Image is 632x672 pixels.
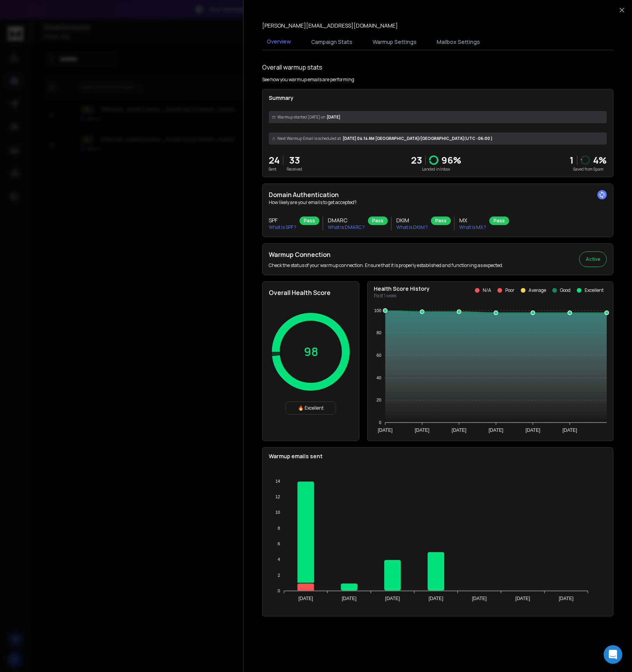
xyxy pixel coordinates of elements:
p: N/A [483,287,491,293]
tspan: [DATE] [415,428,429,433]
tspan: [DATE] [488,428,503,433]
tspan: [DATE] [515,596,530,601]
tspan: 80 [376,330,381,335]
div: Pass [299,216,319,225]
tspan: [DATE] [559,596,574,601]
tspan: 4 [278,557,280,562]
p: Good [560,287,571,293]
tspan: 20 [376,398,381,402]
h3: DMARC [328,216,365,224]
tspan: [DATE] [342,596,357,601]
p: 23 [411,154,422,166]
div: Pass [489,216,509,225]
tspan: 2 [278,573,280,578]
button: Mailbox Settings [432,33,485,51]
h2: Overall Health Score [269,288,353,297]
tspan: [DATE] [378,428,392,433]
h3: MX [459,216,486,224]
tspan: 12 [275,494,280,499]
tspan: [DATE] [429,596,443,601]
p: What is SPF ? [269,224,296,230]
p: What is MX ? [459,224,486,230]
p: Excellent [585,287,604,293]
tspan: [DATE] [452,428,466,433]
div: [DATE] 04:14 AM [GEOGRAPHIC_DATA]/[GEOGRAPHIC_DATA] (UTC -06:00 ) [269,133,607,145]
tspan: [DATE] [562,428,577,433]
div: Pass [368,216,388,225]
tspan: 0 [278,588,280,593]
h1: Overall warmup stats [262,63,322,72]
p: 4 % [593,154,607,166]
tspan: 40 [376,375,381,380]
p: See how you warmup emails are performing [262,77,354,83]
p: Landed in Inbox [411,166,461,172]
h2: Domain Authentication [269,190,607,199]
p: 96 % [441,154,461,166]
tspan: [DATE] [525,428,540,433]
p: What is DMARC ? [328,224,365,230]
p: Received [287,166,302,172]
button: Campaign Stats [306,33,357,51]
p: Past 1 week [374,293,430,299]
div: [DATE] [269,111,607,123]
tspan: 60 [376,353,381,358]
p: Warmup emails sent [269,452,607,460]
p: What is DKIM ? [396,224,428,230]
tspan: 100 [374,308,381,313]
h3: SPF [269,216,296,224]
span: Warmup started [DATE] on [277,114,325,120]
tspan: 8 [278,526,280,531]
tspan: 10 [275,510,280,515]
p: Saved from Spam [570,166,607,172]
p: Health Score History [374,285,430,293]
p: Average [529,287,546,293]
button: Active [579,251,607,267]
strong: 1 [570,154,574,166]
p: 98 [304,345,318,359]
p: Sent [269,166,280,172]
tspan: 0 [379,420,381,425]
p: 24 [269,154,280,166]
button: Overview [262,33,296,51]
div: Open Intercom Messenger [604,645,622,664]
p: 33 [287,154,302,166]
span: Next Warmup Email is scheduled at [277,136,341,141]
p: Summary [269,94,607,102]
p: [PERSON_NAME][EMAIL_ADDRESS][DOMAIN_NAME] [262,22,398,30]
p: Check the status of your warmup connection. Ensure that it is properly established and functionin... [269,262,503,269]
h2: Warmup Connection [269,250,503,259]
h3: DKIM [396,216,428,224]
tspan: [DATE] [472,596,487,601]
tspan: 14 [275,479,280,483]
tspan: [DATE] [385,596,400,601]
div: Pass [431,216,451,225]
tspan: [DATE] [298,596,313,601]
p: How likely are your emails to get accepted? [269,199,607,206]
div: 🔥 Excellent [285,401,336,415]
button: Warmup Settings [368,33,421,51]
tspan: 6 [278,541,280,546]
p: Poor [505,287,515,293]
